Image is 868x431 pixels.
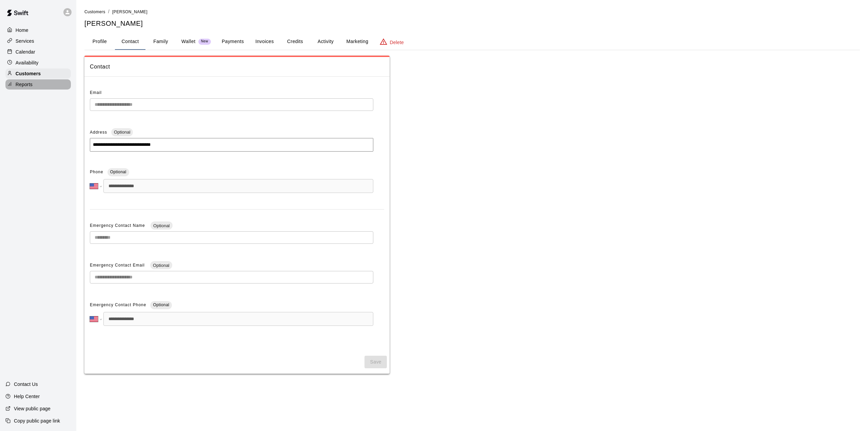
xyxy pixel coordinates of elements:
p: View public page [14,405,51,412]
span: [PERSON_NAME] [112,9,147,14]
span: You don't have the permission to edit customers [364,356,387,368]
button: Profile [84,34,115,50]
button: Payments [216,34,249,50]
span: New [198,39,211,44]
a: Home [5,25,71,35]
span: Optional [110,170,126,174]
p: Customers [16,70,41,77]
a: Customers [5,68,71,79]
button: Invoices [249,34,280,50]
span: Optional [153,302,169,307]
span: Phone [90,167,103,178]
p: Wallet [181,38,196,45]
span: Optional [151,223,172,228]
span: Emergency Contact Name [90,223,146,228]
p: Availability [16,59,39,66]
p: Copy public page link [14,417,60,424]
p: Delete [390,39,404,46]
button: Family [145,34,176,50]
p: Reports [16,81,33,88]
span: Emergency Contact Phone [90,300,146,311]
span: Contact [90,62,384,71]
span: Address [90,130,107,135]
p: Help Center [14,393,40,400]
p: Contact Us [14,381,38,388]
button: Credits [280,34,310,50]
a: Customers [84,9,105,14]
button: Marketing [341,34,374,50]
button: Activity [310,34,341,50]
p: Home [16,27,28,34]
div: The email of an existing customer can only be changed by the customer themselves at https://book.... [90,98,373,111]
a: Availability [5,58,71,68]
h5: [PERSON_NAME] [84,19,860,28]
span: Emergency Contact Email [90,263,146,268]
span: Email [90,90,102,95]
a: Services [5,36,71,46]
nav: breadcrumb [84,8,860,16]
p: Services [16,38,34,44]
li: / [108,8,110,15]
span: Customers [84,9,105,14]
p: Calendar [16,48,35,55]
button: Contact [115,34,145,50]
span: Optional [150,263,172,268]
a: Reports [5,79,71,90]
span: Optional [111,130,133,135]
a: Calendar [5,47,71,57]
div: basic tabs example [84,34,860,50]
